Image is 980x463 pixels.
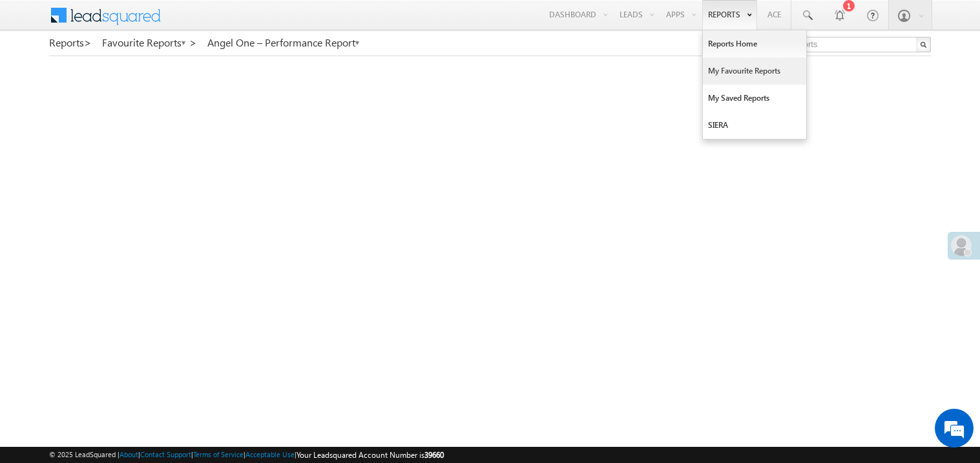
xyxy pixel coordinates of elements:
a: About [120,450,138,458]
a: Contact Support [140,450,191,458]
a: Reports> [49,37,92,48]
a: SIERA [703,112,806,139]
div: Leave a message [67,68,217,85]
em: Submit [189,363,235,380]
a: Reports Home [703,30,806,57]
textarea: Type your message and click 'Submit' [17,119,236,353]
a: Angel One – Performance Report [207,37,360,48]
a: My Favourite Reports [703,57,806,85]
div: Minimize live chat window [212,6,243,37]
a: Favourite Reports > [102,37,197,48]
span: Your Leadsquared Account Number is [297,450,444,460]
span: 39660 [424,450,444,460]
a: My Saved Reports [703,85,806,112]
a: Acceptable Use [245,450,295,458]
span: © 2025 LeadSquared | | | | | [49,449,444,461]
a: Terms of Service [193,450,244,458]
img: d_60004797649_company_0_60004797649 [22,68,54,85]
span: > [84,35,92,50]
span: > [189,35,197,50]
input: Search Reports [756,37,931,52]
